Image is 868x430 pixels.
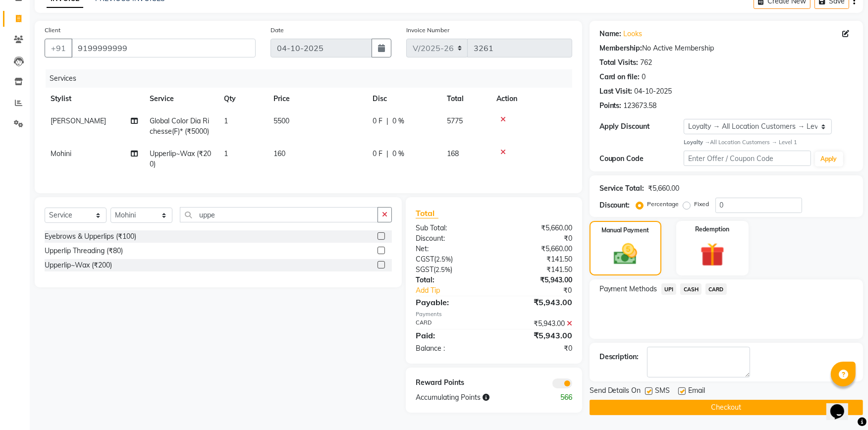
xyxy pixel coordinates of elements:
span: SGST [416,265,434,274]
label: Client [45,26,60,35]
span: 5500 [273,116,289,125]
span: Total [416,208,438,218]
div: Last Visit: [599,86,633,97]
div: Net: [408,244,494,254]
div: ₹0 [494,343,580,354]
div: No Active Membership [599,43,853,54]
span: Global Color Dia Richesse(F)* (₹5000) [150,116,209,136]
span: 0 F [373,149,382,159]
div: Membership: [599,43,643,54]
button: Apply [815,152,843,166]
div: Paid: [408,329,494,341]
div: ₹5,943.00 [494,275,580,285]
label: Invoice Number [406,26,449,35]
div: 0 [642,72,646,82]
div: ₹141.50 [494,265,580,275]
th: Price [268,88,367,110]
a: Looks [624,29,643,39]
div: ₹141.50 [494,254,580,265]
div: ₹5,660.00 [649,183,680,194]
div: Apply Discount [599,121,684,132]
span: SMS [655,385,670,398]
iframe: chat widget [826,390,858,420]
span: CARD [705,283,727,295]
div: Eyebrows & Upperlips (₹100) [45,231,136,242]
div: ₹5,660.00 [494,223,580,233]
span: Email [689,385,705,398]
span: 2.5% [436,255,451,263]
div: Discount: [599,200,630,211]
span: CGST [416,255,434,264]
span: Send Details On [590,385,641,398]
div: ( ) [408,265,494,275]
div: All Location Customers → Level 1 [684,138,853,147]
span: CASH [680,283,702,295]
input: Search or Scan [180,207,378,222]
span: 2.5% [435,266,450,273]
div: Balance : [408,343,494,354]
span: 1 [224,116,228,125]
div: 04-10-2025 [635,86,672,97]
div: Coupon Code [599,154,684,164]
input: Enter Offer / Coupon Code [684,151,811,166]
span: [PERSON_NAME] [51,116,106,125]
span: UPI [661,283,677,295]
div: 566 [537,392,579,403]
div: Payments [416,310,572,319]
span: Payment Methods [599,284,657,294]
a: Add Tip [408,285,508,296]
div: Sub Total: [408,223,494,233]
label: Fixed [695,200,709,209]
th: Stylist [45,88,144,110]
div: Name: [599,29,622,39]
span: 0 % [392,149,404,159]
div: Services [46,69,580,88]
input: Search by Name/Mobile/Email/Code [71,39,256,57]
strong: Loyalty → [684,139,710,146]
div: Service Total: [599,183,645,194]
img: _cash.svg [606,241,644,268]
div: Accumulating Points [408,392,537,403]
th: Total [441,88,490,110]
label: Date [271,26,284,35]
div: ₹0 [494,233,580,244]
div: ₹0 [508,285,580,296]
div: ₹5,943.00 [494,296,580,308]
span: 160 [273,149,285,158]
span: | [386,149,388,159]
div: ₹5,943.00 [494,329,580,341]
div: Card on file: [599,72,640,82]
div: Total: [408,275,494,285]
span: 5775 [447,116,463,125]
button: Checkout [590,400,863,415]
th: Disc [367,88,441,110]
div: Description: [599,352,639,362]
span: Upperlip~Wax (₹200) [150,149,211,168]
th: Qty [218,88,268,110]
th: Service [144,88,218,110]
label: Percentage [648,200,679,209]
span: | [386,116,388,126]
div: Payable: [408,296,494,308]
div: Upperlip Threading (₹80) [45,246,123,256]
div: ( ) [408,254,494,265]
label: Redemption [696,225,730,234]
div: Total Visits: [599,57,639,68]
label: Manual Payment [601,226,649,235]
img: _gift.svg [693,240,732,270]
span: Mohini [51,149,71,158]
div: ₹5,943.00 [494,319,580,329]
div: Reward Points [408,377,494,388]
span: 0 % [392,116,404,126]
span: 0 F [373,116,382,126]
div: Points: [599,101,622,111]
div: Upperlip~Wax (₹200) [45,260,112,270]
span: 168 [447,149,459,158]
div: ₹5,660.00 [494,244,580,254]
span: 1 [224,149,228,158]
div: CARD [408,319,494,329]
button: +91 [45,39,72,57]
th: Action [490,88,572,110]
div: 762 [641,57,652,68]
div: Discount: [408,233,494,244]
